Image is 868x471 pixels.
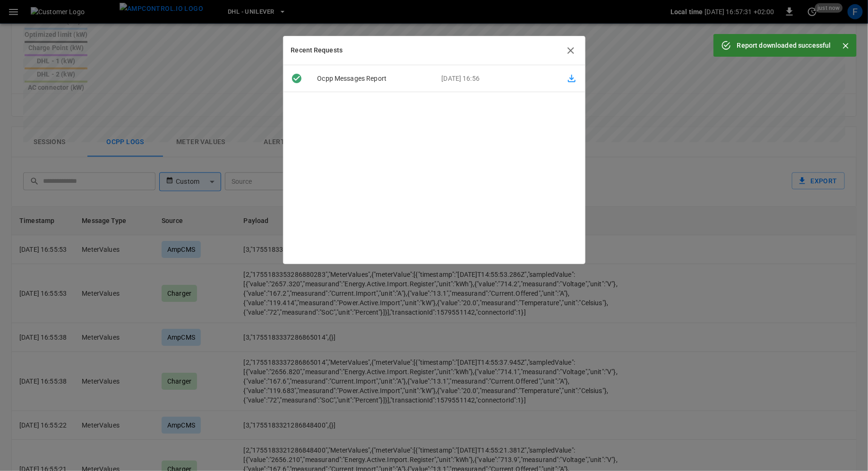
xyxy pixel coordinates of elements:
h6: Recent Requests [291,45,343,56]
p: [DATE] 16:56 [434,74,559,84]
button: Close [839,39,853,53]
div: Downloaded [284,73,310,84]
p: Ocpp Messages Report [310,74,434,84]
div: Report downloaded successful [737,37,831,54]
